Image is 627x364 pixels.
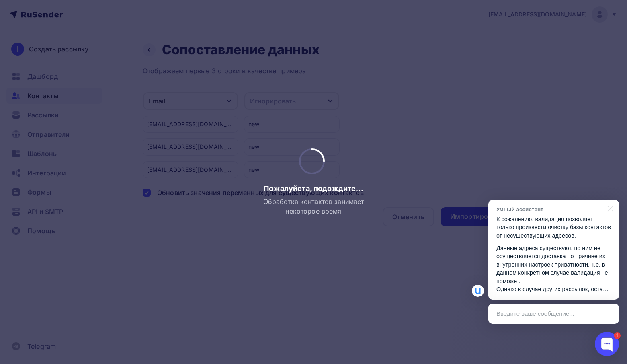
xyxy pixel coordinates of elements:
[496,244,611,294] p: Данные адреса существуют, по ним не осуществляется доставка по причине их внутренних настроек при...
[264,184,363,193] span: Пожалуйста, подождите...
[496,206,603,213] div: Умный ассистент
[472,285,484,297] img: Умный ассистент
[260,197,367,216] span: Обработка контактов занимает некоторое время
[614,332,621,339] div: 1
[488,304,619,324] div: Введите ваше сообщение...
[496,215,611,240] p: К сожалению, валидация позволяет только произвести очистку базы контактов от несуществующих адресов.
